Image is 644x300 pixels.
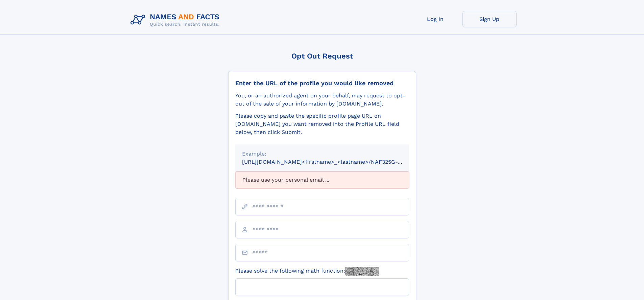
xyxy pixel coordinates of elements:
div: You, or an authorized agent on your behalf, may request to opt-out of the sale of your informatio... [235,92,409,108]
div: Please use your personal email ... [235,171,409,188]
div: Enter the URL of the profile you would like removed [235,79,409,87]
div: Example: [242,150,402,158]
div: Please copy and paste the specific profile page URL on [DOMAIN_NAME] you want removed into the Pr... [235,112,409,136]
label: Please solve the following math function: [235,267,379,276]
a: Sign Up [462,11,517,27]
a: Log In [408,11,462,27]
img: Logo Names and Facts [128,11,225,29]
small: [URL][DOMAIN_NAME]<firstname>_<lastname>/NAF325G-xxxxxxxx [242,159,422,165]
div: Opt Out Request [228,52,416,60]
